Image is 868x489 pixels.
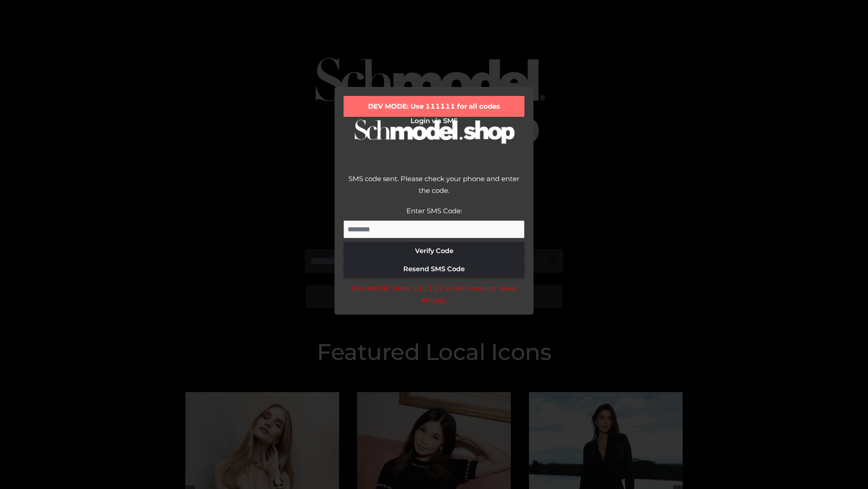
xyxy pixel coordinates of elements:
[344,117,524,125] h2: Login via SMS
[344,242,524,260] button: Verify Code
[406,206,462,215] label: Enter SMS Code:
[344,96,524,117] div: DEV MODE: Use 111111 for all codes
[344,260,524,278] button: Resend SMS Code
[344,283,524,306] div: DEV MODE: Enter 111111 as SMS code (or leave empty).
[344,173,524,205] div: SMS code sent. Please check your phone and enter the code.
